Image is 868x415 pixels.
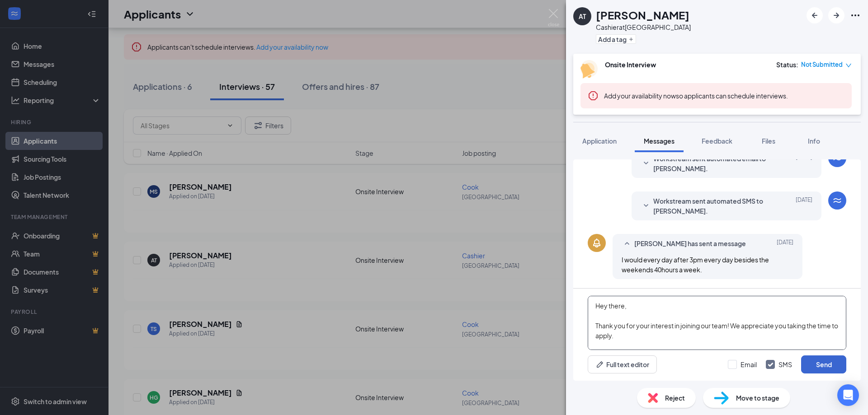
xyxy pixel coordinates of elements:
svg: SmallChevronDown [641,201,651,211]
button: PlusAdd a tag [596,34,636,44]
svg: Error [588,90,599,101]
h1: [PERSON_NAME] [596,7,689,23]
svg: Bell [591,238,602,248]
div: Cashier at [GEOGRAPHIC_DATA] [596,23,691,32]
button: ArrowRight [828,7,844,23]
button: ArrowLeftNew [807,7,823,23]
b: Onsite Interview [605,61,656,69]
div: AT [579,12,586,21]
span: Workstream sent automated SMS to [PERSON_NAME]. [653,196,772,216]
svg: SmallChevronUp [622,238,632,249]
div: Open Intercom Messenger [837,384,859,406]
span: [DATE] [777,238,793,249]
span: Feedback [702,137,732,145]
span: Not Submitted [801,60,843,69]
span: Files [762,137,775,145]
span: Application [582,137,617,145]
button: Add your availability now [604,91,676,100]
span: I would every day after 3pm every day besides the weekends 40hours a week. [622,256,769,274]
svg: ArrowLeftNew [809,10,820,21]
span: down [845,62,852,69]
span: Reject [665,393,685,403]
button: Full text editorPen [588,355,657,373]
svg: WorkstreamLogo [832,195,843,206]
textarea: Hey there, Thank you for your interest in joining our team! We appreciate you taking the time to ... [588,296,846,350]
span: so applicants can schedule interviews. [604,92,788,100]
svg: Ellipses [850,10,861,21]
span: [DATE] [796,196,812,216]
span: Messages [644,137,675,145]
svg: ArrowRight [831,10,842,21]
span: [DATE] [796,154,812,173]
svg: Plus [628,37,634,42]
button: Send [801,355,846,373]
span: Workstream sent automated email to [PERSON_NAME]. [653,154,772,173]
svg: SmallChevronDown [641,158,651,169]
span: [PERSON_NAME] has sent a message [634,238,746,249]
svg: Pen [595,360,604,369]
div: Status : [776,60,798,69]
span: Info [808,137,820,145]
span: Move to stage [736,393,779,403]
